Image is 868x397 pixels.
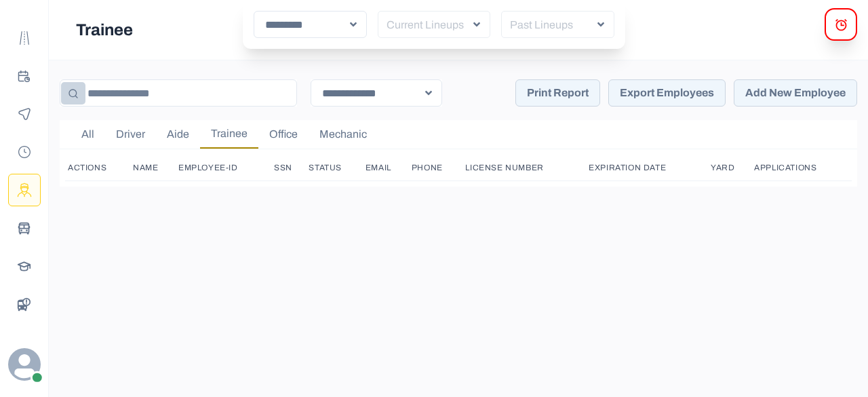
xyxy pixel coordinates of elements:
[608,79,726,107] button: Export Employees
[65,16,144,43] button: Trainee
[363,155,409,181] th: Email
[8,22,41,54] button: Route Templates
[200,120,258,149] button: Trainee
[462,155,586,181] th: License Number
[105,120,156,149] button: Driver
[527,86,589,99] p: Print Report
[734,79,857,107] button: Add New Employee
[8,60,41,92] button: Planning
[708,155,751,181] th: Yard
[8,136,41,168] button: Payroll
[156,120,200,149] button: Aide
[271,155,306,181] th: SSN
[71,120,105,149] button: All
[586,155,708,181] th: Expiration Date
[505,17,599,33] p: Past Lineups
[8,174,41,206] button: Drivers
[8,98,41,130] button: Monitoring
[130,155,176,181] th: Name
[8,250,41,282] button: Schools
[381,17,476,33] p: Current Lineups
[176,155,271,181] th: Employee-ID
[258,120,309,149] button: Office
[65,155,130,181] th: Actions
[751,155,852,181] th: Applications
[8,288,41,320] button: BusData
[309,120,378,149] button: Mechanic
[8,212,41,244] button: Buses
[515,79,600,107] button: Print Report
[620,86,714,99] p: Export Employees
[825,8,857,41] button: alerts Modal
[8,348,41,381] svg: avatar
[745,86,846,99] p: Add New Employee
[409,155,463,181] th: Phone
[306,155,362,181] th: Status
